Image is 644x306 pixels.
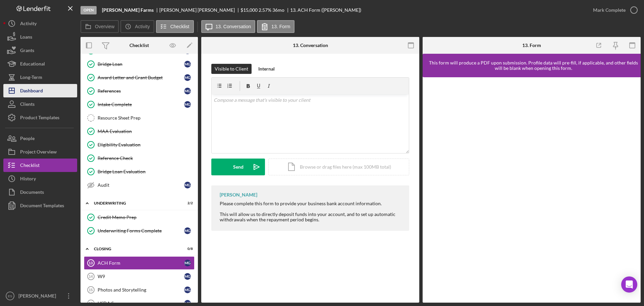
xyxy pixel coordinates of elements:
[233,159,244,175] div: Send
[184,88,191,94] div: M G
[20,199,64,214] div: Document Templates
[272,7,284,13] div: 36 mo
[84,283,195,297] a: 15Photos and StorytellingMG
[98,287,184,293] div: Photos and Storytelling
[184,287,191,293] div: M G
[84,256,195,270] a: 13ACH FormMG
[84,178,195,192] a: AuditMG
[184,227,191,234] div: M G
[3,199,77,212] button: Document Templates
[89,261,93,265] tspan: 13
[80,20,119,33] button: Overview
[257,20,294,33] button: 13. Form
[240,7,258,13] span: $15,000
[94,201,176,205] div: Underwriting
[84,151,195,165] a: Reference Check
[156,20,194,33] button: Checklist
[84,138,195,151] a: Eligibility Evaluation
[95,24,114,29] label: Overview
[84,211,195,224] a: Credit Memo Prep
[98,301,184,306] div: USDA Survey
[8,294,12,298] text: ES
[120,20,154,33] button: Activity
[184,101,191,108] div: M G
[258,64,275,74] div: Internal
[98,102,184,107] div: Intake Complete
[216,24,251,29] label: 13. Conversation
[94,247,176,251] div: Closing
[84,84,195,98] a: ReferencesMG
[98,61,184,67] div: Bridge Loan
[211,159,265,175] button: Send
[184,273,191,280] div: M G
[184,260,191,266] div: M G
[89,301,93,305] tspan: 16
[220,192,257,198] div: [PERSON_NAME]
[621,276,637,293] div: Open Intercom Messenger
[201,20,256,33] button: 13. Conversation
[211,64,252,74] button: Visible to Client
[181,247,193,251] div: 0 / 8
[184,74,191,81] div: M G
[98,228,184,233] div: Underwriting Forms Complete
[3,289,77,303] button: ES[PERSON_NAME]
[84,224,195,237] a: Underwriting Forms CompleteMG
[98,156,194,161] div: Reference Check
[215,64,248,74] div: Visible to Client
[98,129,194,134] div: MAA Evaluation
[80,6,97,14] div: Open
[129,43,149,48] div: Checklist
[84,165,195,178] a: Bridge Loan Evaluation
[184,182,191,188] div: M G
[98,115,194,121] div: Resource Sheet Prep
[135,24,150,29] label: Activity
[259,7,271,13] div: 2.57 %
[593,3,626,17] div: Mark Complete
[98,215,194,220] div: Credit Memo Prep
[84,71,195,84] a: Award Letter and Grant BudgetMG
[84,98,195,111] a: Intake CompleteMG
[181,201,193,205] div: 2 / 2
[84,111,195,125] a: Resource Sheet Prep
[586,3,641,17] button: Mark Complete
[17,289,60,304] div: [PERSON_NAME]
[429,84,635,296] iframe: Lenderfit form
[220,201,402,222] div: Please complete this form to provide your business bank account information. This will allow us t...
[98,274,184,279] div: W9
